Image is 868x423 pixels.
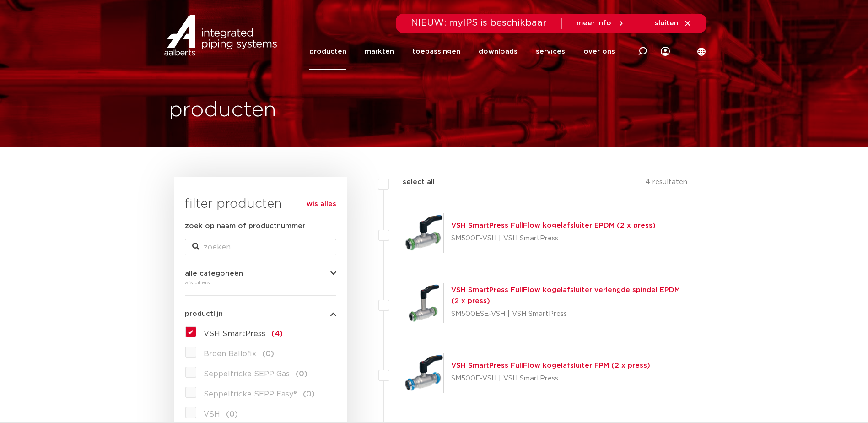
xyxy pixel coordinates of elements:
[185,310,336,317] button: productlijn
[185,239,336,255] input: zoeken
[204,390,297,398] span: Seppelfricke SEPP Easy®
[204,370,290,378] span: Seppelfricke SEPP Gas
[309,33,346,70] a: producten
[661,33,670,70] div: my IPS
[271,330,283,337] span: (4)
[451,371,650,386] p: SM500F-VSH | VSH SmartPress
[404,283,443,323] img: Thumbnail for VSH SmartPress FullFlow kogelafsluiter verlengde spindel EPDM (2 x press)
[404,213,443,253] img: Thumbnail for VSH SmartPress FullFlow kogelafsluiter EPDM (2 x press)
[307,199,336,210] a: wis alles
[655,20,678,27] span: sluiten
[645,177,687,191] p: 4 resultaten
[262,350,274,358] span: (0)
[389,177,435,188] label: select all
[655,19,692,27] a: sluiten
[577,19,625,27] a: meer info
[536,33,565,70] a: services
[204,350,256,358] span: Broen Ballofix
[577,20,611,27] span: meer info
[451,362,650,369] a: VSH SmartPress FullFlow kogelafsluiter FPM (2 x press)
[451,222,656,229] a: VSH SmartPress FullFlow kogelafsluiter EPDM (2 x press)
[412,33,460,70] a: toepassingen
[303,390,315,398] span: (0)
[296,370,307,378] span: (0)
[185,195,336,213] h3: filter producten
[185,270,243,277] span: alle categorieën
[204,330,265,337] span: VSH SmartPress
[204,411,220,418] span: VSH
[309,33,615,70] nav: Menu
[226,411,238,418] span: (0)
[185,270,336,277] button: alle categorieën
[185,277,336,288] div: afsluiters
[185,310,223,317] span: productlijn
[411,18,547,27] span: NIEUW: myIPS is beschikbaar
[404,353,443,393] img: Thumbnail for VSH SmartPress FullFlow kogelafsluiter FPM (2 x press)
[583,33,615,70] a: over ons
[451,307,688,321] p: SM500ESE-VSH | VSH SmartPress
[365,33,394,70] a: markten
[169,96,276,125] h1: producten
[451,287,680,304] a: VSH SmartPress FullFlow kogelafsluiter verlengde spindel EPDM (2 x press)
[479,33,518,70] a: downloads
[185,221,305,232] label: zoek op naam of productnummer
[451,231,656,246] p: SM500E-VSH | VSH SmartPress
